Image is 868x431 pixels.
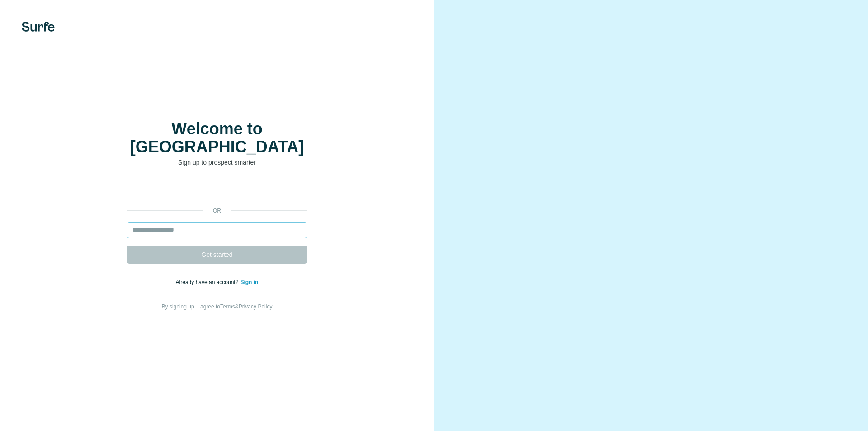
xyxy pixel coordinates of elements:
[162,303,273,310] span: By signing up, I agree to &
[176,279,241,285] span: Already have an account?
[239,303,273,310] a: Privacy Policy
[220,303,235,310] a: Terms
[240,279,258,285] a: Sign in
[127,120,307,156] h1: Welcome to [GEOGRAPHIC_DATA]
[203,207,231,215] p: or
[22,22,55,32] img: Surfe's logo
[127,158,307,167] p: Sign up to prospect smarter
